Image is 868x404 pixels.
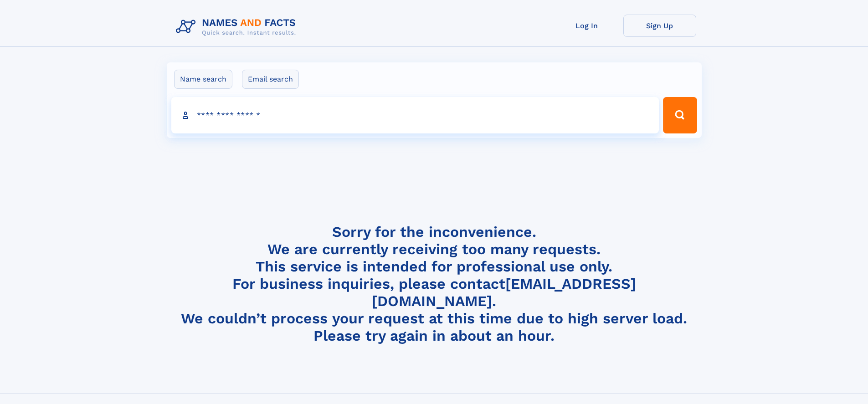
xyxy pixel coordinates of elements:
[623,15,696,37] a: Sign Up
[172,15,303,39] img: Logo Names and Facts
[550,15,623,37] a: Log In
[663,97,697,133] button: Search Button
[172,223,696,345] h4: Sorry for the inconvenience. We are currently receiving too many requests. This service is intend...
[372,275,636,310] a: [EMAIL_ADDRESS][DOMAIN_NAME]
[242,70,299,89] label: Email search
[174,70,232,89] label: Name search
[171,97,659,133] input: search input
